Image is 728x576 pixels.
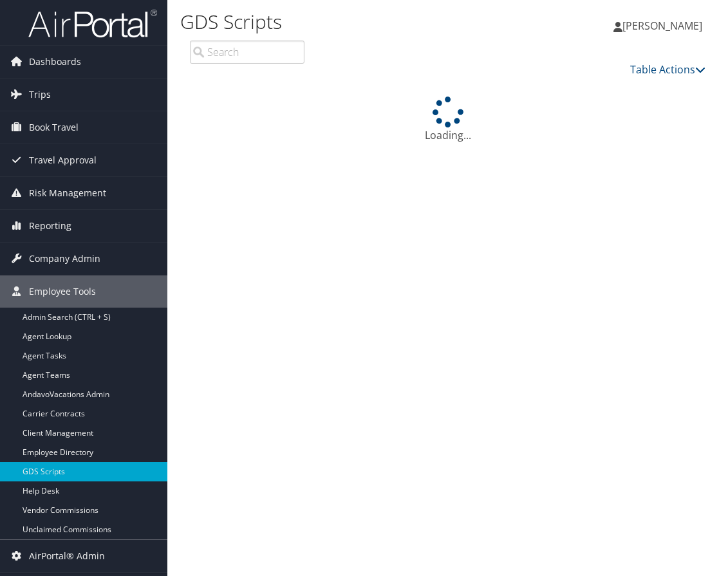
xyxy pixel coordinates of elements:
[29,275,96,308] span: Employee Tools
[29,79,51,111] span: Trips
[29,111,79,144] span: Book Travel
[190,97,705,143] div: Loading...
[29,210,71,242] span: Reporting
[29,46,81,78] span: Dashboards
[29,144,97,176] span: Travel Approval
[29,243,100,275] span: Company Admin
[29,177,106,209] span: Risk Management
[180,8,537,35] h1: GDS Scripts
[613,6,715,45] a: [PERSON_NAME]
[622,19,702,33] span: [PERSON_NAME]
[29,540,105,572] span: AirPortal® Admin
[630,62,705,77] a: Table Actions
[190,41,304,64] input: Search
[28,8,157,39] img: airportal-logo.png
